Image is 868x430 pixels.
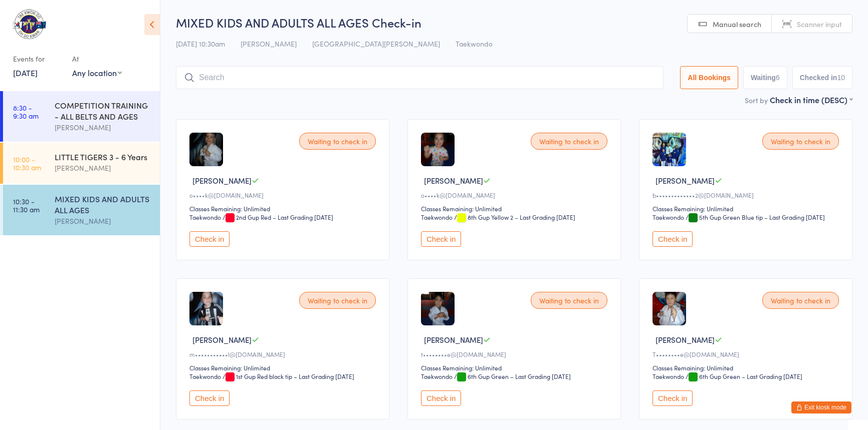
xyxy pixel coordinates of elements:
[680,66,738,89] button: All Bookings
[13,51,62,67] div: Events for
[312,39,440,49] span: [GEOGRAPHIC_DATA][PERSON_NAME]
[653,372,684,380] div: Taekwondo
[299,133,376,150] div: Waiting to check in
[55,215,151,227] div: [PERSON_NAME]
[421,213,453,221] div: Taekwondo
[176,14,852,31] h2: MIXED KIDS AND ADULTS ALL AGES Check-in
[189,133,223,166] img: image1616061219.png
[653,350,842,358] div: T••••••••e@[DOMAIN_NAME]
[745,95,768,105] label: Sort by
[189,372,221,380] div: Taekwondo
[776,74,780,82] div: 6
[13,104,39,120] time: 8:30 - 9:30 am
[653,390,693,406] button: Check in
[3,91,160,142] a: 8:30 -9:30 amCOMPETITION TRAINING - ALL BELTS AND AGES[PERSON_NAME]
[656,334,715,345] span: [PERSON_NAME]
[456,39,493,49] span: Taekwondo
[421,133,455,166] img: image1729764133.png
[762,292,839,309] div: Waiting to check in
[421,363,610,372] div: Classes Remaining: Unlimited
[797,19,842,29] span: Scanner input
[13,67,38,78] a: [DATE]
[454,372,571,380] span: / 6th Gup Green – Last Grading [DATE]
[55,122,151,133] div: [PERSON_NAME]
[55,100,151,122] div: COMPETITION TRAINING - ALL BELTS AND AGES
[13,155,41,171] time: 10:00 - 10:30 am
[189,204,379,213] div: Classes Remaining: Unlimited
[743,66,787,89] button: Waiting6
[189,231,230,247] button: Check in
[189,390,230,406] button: Check in
[424,175,483,186] span: [PERSON_NAME]
[55,151,151,162] div: LITTLE TIGERS 3 - 6 Years
[421,390,461,406] button: Check in
[653,213,684,221] div: Taekwondo
[189,292,223,325] img: image1668681396.png
[55,193,151,215] div: MIXED KIDS AND ADULTS ALL AGES
[176,39,225,49] span: [DATE] 10:30am
[241,39,297,49] span: [PERSON_NAME]
[10,8,48,41] img: Taekwondo Oh Do Kwan Port Kennedy
[192,175,252,186] span: [PERSON_NAME]
[13,197,40,213] time: 10:30 - 11:30 am
[421,231,461,247] button: Check in
[770,94,852,105] div: Check in time (DESC)
[837,74,845,82] div: 10
[189,213,221,221] div: Taekwondo
[55,162,151,174] div: [PERSON_NAME]
[656,175,715,186] span: [PERSON_NAME]
[223,372,354,380] span: / 1st Gup Red black tip – Last Grading [DATE]
[686,213,825,221] span: / 5th Gup Green Blue tip – Last Grading [DATE]
[762,133,839,150] div: Waiting to check in
[653,231,693,247] button: Check in
[189,363,379,372] div: Classes Remaining: Unlimited
[421,350,610,358] div: t••••••••e@[DOMAIN_NAME]
[421,372,453,380] div: Taekwondo
[299,292,376,309] div: Waiting to check in
[454,213,575,221] span: / 8th Gup Yellow 2 – Last Grading [DATE]
[189,191,379,199] div: o••••k@[DOMAIN_NAME]
[223,213,333,221] span: / 2nd Gup Red – Last Grading [DATE]
[792,66,852,89] button: Checked in10
[653,204,842,213] div: Classes Remaining: Unlimited
[3,143,160,184] a: 10:00 -10:30 amLITTLE TIGERS 3 - 6 Years[PERSON_NAME]
[3,185,160,235] a: 10:30 -11:30 amMIXED KIDS AND ADULTS ALL AGES[PERSON_NAME]
[421,191,610,199] div: o••••k@[DOMAIN_NAME]
[531,292,607,309] div: Waiting to check in
[421,292,455,325] img: image1665044171.png
[653,292,686,325] img: image1658309787.png
[424,334,483,345] span: [PERSON_NAME]
[653,133,686,166] img: image1756303102.png
[192,334,252,345] span: [PERSON_NAME]
[189,350,379,358] div: m•••••••••••l@[DOMAIN_NAME]
[72,67,122,78] div: Any location
[421,204,610,213] div: Classes Remaining: Unlimited
[653,363,842,372] div: Classes Remaining: Unlimited
[653,191,842,199] div: b•••••••••••••2@[DOMAIN_NAME]
[72,51,122,67] div: At
[531,133,607,150] div: Waiting to check in
[791,401,851,413] button: Exit kiosk mode
[686,372,802,380] span: / 6th Gup Green – Last Grading [DATE]
[713,19,761,29] span: Manual search
[176,66,664,89] input: Search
